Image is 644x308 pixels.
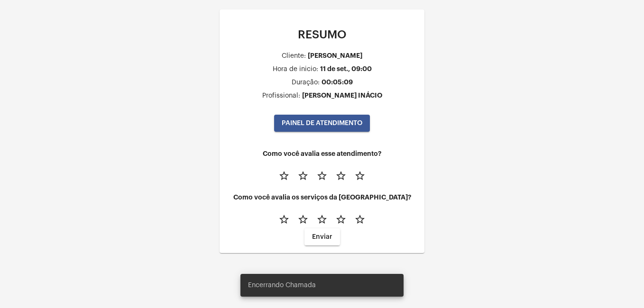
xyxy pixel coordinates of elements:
mat-icon: star_border [316,170,328,181]
div: Cliente: [282,53,306,60]
div: [PERSON_NAME] [308,52,362,59]
mat-icon: star_border [278,170,290,181]
mat-icon: star_border [316,214,328,225]
mat-icon: star_border [297,214,309,225]
mat-icon: star_border [335,214,347,225]
div: Hora de inicio: [273,66,318,73]
mat-icon: star_border [354,214,366,225]
div: [PERSON_NAME] INÁCIO [302,92,382,99]
mat-icon: star_border [354,170,366,181]
div: 00:05:09 [322,79,353,86]
div: Duração: [292,79,320,86]
mat-icon: star_border [335,170,347,181]
div: 11 de set., 09:00 [320,65,372,72]
div: Profissional: [262,92,300,100]
mat-icon: star_border [297,170,309,181]
p: RESUMO [227,28,417,41]
span: PAINEL DE ATENDIMENTO [282,120,362,127]
mat-icon: star_border [278,214,290,225]
h4: Como você avalia esse atendimento? [227,150,417,157]
h4: Como você avalia os serviços da [GEOGRAPHIC_DATA]? [227,194,417,201]
button: PAINEL DE ATENDIMENTO [274,115,370,132]
span: Encerrando Chamada [248,281,316,290]
button: Enviar [304,228,340,245]
span: Enviar [312,234,332,240]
